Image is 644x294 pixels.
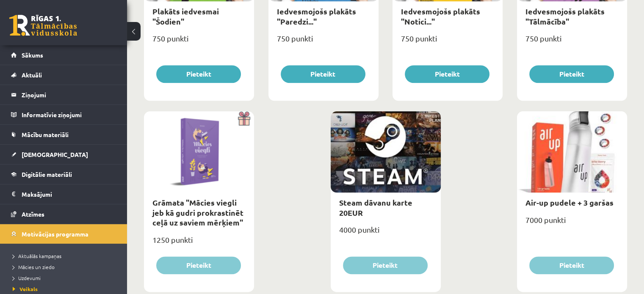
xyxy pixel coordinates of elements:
span: [DEMOGRAPHIC_DATA] [22,151,88,158]
a: Uzdevumi [13,274,119,282]
a: Rīgas 1. Tālmācības vidusskola [9,15,77,36]
a: Steam dāvanu karte 20EUR [339,198,412,217]
a: Iedvesmojošs plakāts "Paredzi..." [277,6,356,26]
button: Pieteikt [405,65,489,83]
a: Plakāts iedvesmai "Šodien" [152,6,219,26]
legend: Informatīvie ziņojumi [22,105,116,124]
div: 4000 punkti [331,223,441,244]
a: Iedvesmojošs plakāts "Tālmācība" [525,6,605,26]
button: Pieteikt [156,256,241,274]
a: Grāmata "Mācies viegli jeb kā gudri prokrastinēt ceļā uz saviem mērķiem" [152,198,243,227]
span: Sākums [22,51,43,59]
button: Pieteikt [156,65,241,83]
div: 750 punkti [517,31,627,52]
span: Aktuāli [22,71,42,79]
a: Informatīvie ziņojumi [11,105,116,124]
a: Atzīmes [11,204,116,224]
span: Atzīmes [22,210,44,218]
a: Sākums [11,45,116,65]
a: Maksājumi [11,184,116,204]
button: Pieteikt [343,256,428,274]
div: 1250 punkti [144,233,254,254]
a: Veikals [13,285,119,293]
span: Aktuālās kampaņas [13,253,61,259]
a: Air-up pudele + 3 garšas [525,198,614,207]
button: Pieteikt [281,65,365,83]
legend: Ziņojumi [22,85,116,104]
div: 750 punkti [268,31,379,52]
span: Veikals [13,286,38,292]
span: Digitālie materiāli [22,170,72,178]
img: Dāvana ar pārsteigumu [235,111,254,126]
a: Motivācijas programma [11,224,116,244]
a: Aktuālās kampaņas [13,252,119,260]
a: Mācību materiāli [11,125,116,144]
span: Mācies un ziedo [13,264,55,270]
a: Ziņojumi [11,85,116,104]
a: [DEMOGRAPHIC_DATA] [11,145,116,164]
div: 7000 punkti [517,213,627,234]
a: Iedvesmojošs plakāts "Notici..." [401,6,480,26]
div: 750 punkti [144,31,254,52]
span: Uzdevumi [13,275,41,281]
button: Pieteikt [529,65,614,83]
button: Pieteikt [529,256,614,274]
legend: Maksājumi [22,184,116,204]
a: Aktuāli [11,65,116,85]
span: Mācību materiāli [22,131,69,138]
span: Motivācijas programma [22,230,88,238]
a: Digitālie materiāli [11,165,116,184]
div: 750 punkti [392,31,503,52]
a: Mācies un ziedo [13,263,119,271]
